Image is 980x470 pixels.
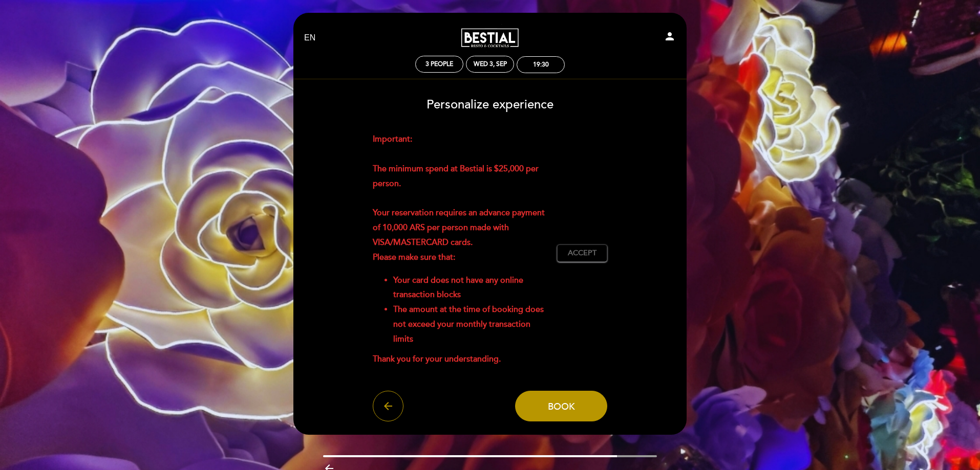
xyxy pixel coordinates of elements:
[568,248,596,259] span: Accept
[393,302,549,346] li: The amount at the time of booking does not exceed your monthly transaction limits
[382,400,394,412] i: arrow_back
[373,391,403,421] button: arrow_back
[664,30,676,46] button: person
[557,244,607,262] button: Accept
[426,24,554,52] a: Bestial Fly Bar
[664,30,676,42] i: person
[427,97,553,112] span: Personalize experience
[533,61,549,69] div: 19:30
[425,60,453,68] span: 3 people
[393,273,549,303] li: Your card does not have any online transaction blocks
[373,134,412,144] strong: Important:
[373,352,549,367] p: Thank you for your understanding.
[373,132,549,264] p: The minimum spend at Bestial is $25,000 per person. Your reservation requires an advance payment ...
[474,60,507,68] div: Wed 3, Sep
[515,391,607,421] button: Book
[548,401,575,412] span: Book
